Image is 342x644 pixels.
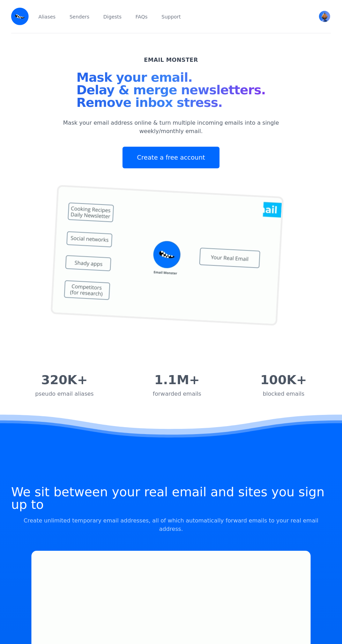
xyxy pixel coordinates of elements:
[260,373,307,387] div: 100K+
[319,11,330,22] img: Dawn's Avatar
[54,119,288,136] p: Mask your email address online & turn multiple incoming emails into a single weekly/monthly email.
[153,390,201,398] div: forwarded emails
[51,185,284,326] img: temp mail, free temporary mail, Temporary Email
[122,147,219,168] a: Create a free account
[11,517,331,533] p: Create unlimited temporary email addresses, all of which automatically forward emails to your rea...
[35,373,94,387] div: 320K+
[260,390,307,398] div: blocked emails
[35,390,94,398] div: pseudo email aliases
[11,486,331,511] h2: We sit between your real email and sites you sign up to
[76,71,266,112] h1: Mask your email. Delay & merge newsletters. Remove inbox stress.
[11,8,29,25] img: Email Monster
[144,56,198,64] h2: Email Monster
[153,373,201,387] div: 1.1M+
[318,10,331,23] button: User menu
